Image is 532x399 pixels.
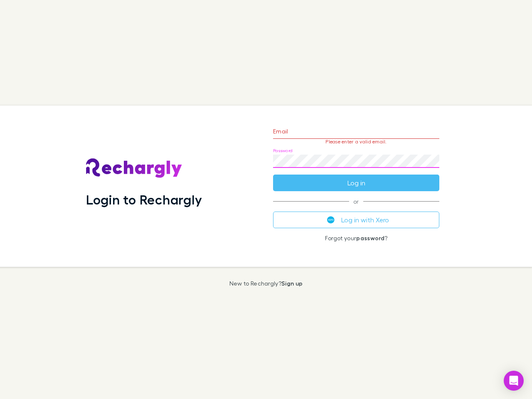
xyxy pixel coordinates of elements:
[281,280,303,287] a: Sign up
[86,158,182,178] img: Rechargly's Logo
[504,371,524,391] div: Open Intercom Messenger
[356,234,384,241] a: password
[229,280,303,287] p: New to Rechargly?
[273,139,439,145] p: Please enter a valid email.
[327,216,335,224] img: Xero's logo
[273,148,293,154] label: Password
[273,212,439,228] button: Log in with Xero
[273,201,439,202] span: or
[273,175,439,191] button: Log in
[86,192,202,207] h1: Login to Rechargly
[273,235,439,241] p: Forgot your ?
